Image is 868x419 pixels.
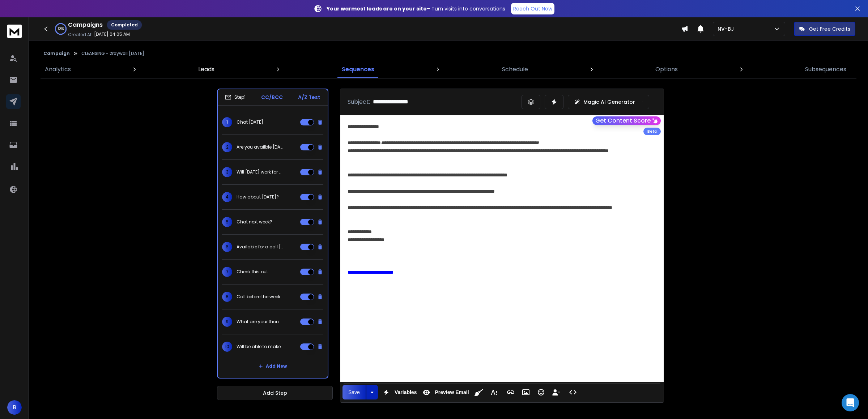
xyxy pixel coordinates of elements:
[43,51,70,56] button: Campaign
[511,3,554,14] a: Reach Out Now
[237,169,283,175] p: Will [DATE] work for you?
[7,25,22,38] img: logo
[327,5,505,12] p: – Turn visits into conversations
[566,385,580,399] button: Code View
[222,242,232,252] span: 6
[718,25,737,33] p: NV-BJ
[534,385,548,399] button: Emoticons
[519,385,533,399] button: Insert Image (Ctrl+P)
[592,116,661,125] button: Get Content Score
[222,167,232,177] span: 3
[58,27,64,31] p: 100 %
[222,267,232,277] span: 7
[7,400,22,415] button: B
[237,219,272,225] p: Chat next week?
[222,342,232,352] span: 10
[41,61,75,78] a: Analytics
[237,119,263,125] p: Chat [DATE]
[237,144,283,150] p: Are you availble [DATE]
[94,31,130,37] p: [DATE] 04:05 AM
[198,65,214,74] p: Leads
[342,385,366,399] button: Save
[261,94,283,101] p: CC/BCC
[842,394,859,411] div: Open Intercom Messenger
[337,61,379,78] a: Sequences
[222,117,232,127] span: 1
[107,20,142,30] div: Completed
[237,319,283,325] p: What are your thoughts on this one?
[549,385,563,399] button: Insert Unsubscribe Link
[801,61,851,78] a: Subsequences
[794,22,855,36] button: Get Free Credits
[348,98,370,106] p: Subject:
[805,65,846,74] p: Subsequences
[45,65,71,74] p: Analytics
[498,61,532,78] a: Schedule
[298,94,320,101] p: A/Z Test
[237,244,283,250] p: Available for a call [DATE]?
[217,386,333,400] button: Add Step
[420,385,470,399] button: Preview Email
[225,94,246,101] div: Step 1
[222,217,232,227] span: 5
[222,292,232,302] span: 8
[222,192,232,202] span: 4
[504,385,518,399] button: Insert Link (Ctrl+K)
[68,32,93,38] p: Created At:
[327,5,427,12] strong: Your warmest leads are on your site
[237,269,269,275] p: Check this out.
[651,61,682,78] a: Options
[342,65,374,74] p: Sequences
[253,359,293,373] button: Add New
[472,385,486,399] button: Clean HTML
[237,194,279,200] p: Haw about [DATE]?
[194,61,219,78] a: Leads
[568,95,649,109] button: Magic AI Generator
[643,128,661,135] div: Beta
[222,142,232,152] span: 2
[237,344,283,350] p: Will be able to make it?
[393,389,418,396] span: Variables
[68,21,103,29] h1: Campaigns
[237,294,283,300] p: Call before the weekend
[513,5,552,12] p: Reach Out Now
[222,317,232,327] span: 9
[809,25,850,33] p: Get Free Credits
[655,65,678,74] p: Options
[433,389,470,396] span: Preview Email
[502,65,528,74] p: Schedule
[217,89,328,379] li: Step1CC/BCCA/Z Test1Chat [DATE]2Are you availble [DATE]3Will [DATE] work for you?4Haw about [DATE...
[583,98,635,106] p: Magic AI Generator
[81,51,144,56] p: CLEANSING - 2raywall [DATE]
[487,385,501,399] button: More Text
[379,385,418,399] button: Variables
